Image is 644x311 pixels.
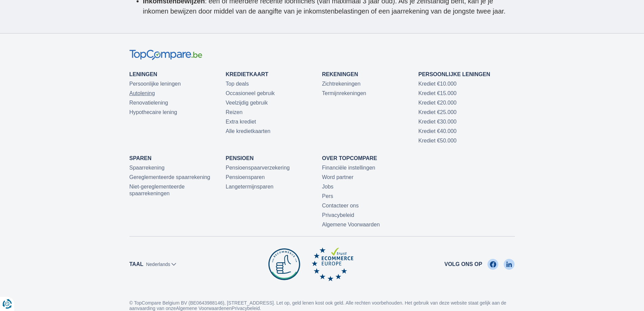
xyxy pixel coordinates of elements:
a: Krediet €15.000 [419,90,457,96]
a: Hypothecaire lening [129,109,177,115]
a: Reizen [226,109,243,115]
a: Pensioen [226,155,254,161]
a: Kredietkaart [226,71,268,77]
a: Sparen [129,155,152,161]
a: Langetermijnsparen [226,184,273,190]
a: Persoonlijke leningen [419,71,490,77]
a: Autolening [129,90,155,96]
img: Facebook TopCompare [490,259,496,270]
a: Word partner [322,174,354,180]
a: Jobs [322,184,334,190]
a: Algemene Voorwaarden [176,306,226,311]
a: Leningen [129,71,158,77]
a: Renovatielening [129,100,168,106]
a: Veelzijdig gebruik [226,100,268,106]
a: Krediet €40.000 [419,128,457,134]
a: Krediet €30.000 [419,119,457,125]
a: Financiële instellingen [322,165,375,171]
a: Persoonlijke leningen [129,81,181,87]
a: Privacybeleid [232,306,260,311]
a: Pers [322,193,333,199]
a: Contacteer ons [322,203,359,208]
p: © TopCompare Belgium BV (BE0643988146), [STREET_ADDRESS]. Let op, geld lenen kost ook geld. Alle ... [129,295,515,311]
a: Algemene Voorwaarden [322,222,380,227]
img: TopCompare [129,50,202,60]
a: Pensioensparen [226,174,265,180]
a: Krediet €50.000 [419,138,457,143]
a: Rekeningen [322,71,358,77]
span: Volg ons op [444,261,482,268]
a: Krediet €20.000 [419,100,457,106]
a: Niet-gereglementeerde spaarrekeningen [129,184,185,196]
a: Privacybeleid [322,212,354,218]
a: Occasioneel gebruik [226,90,275,96]
a: Alle kredietkaarten [226,128,271,134]
img: Ecommerce Europe TopCompare [312,247,353,281]
img: LinkedIn TopCompare [506,259,512,270]
a: Top deals [226,81,249,87]
a: Zichtrekeningen [322,81,361,87]
a: Spaarrekening [129,165,165,171]
a: Krediet €25.000 [419,109,457,115]
img: Be commerce TopCompare [267,247,302,281]
a: Gereglementeerde spaarrekening [129,174,210,180]
a: Extra krediet [226,119,256,125]
a: Pensioenspaarverzekering [226,165,290,171]
label: Taal [129,261,143,268]
a: Krediet €10.000 [419,81,457,87]
a: Over TopCompare [322,155,377,161]
a: Termijnrekeningen [322,90,366,96]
